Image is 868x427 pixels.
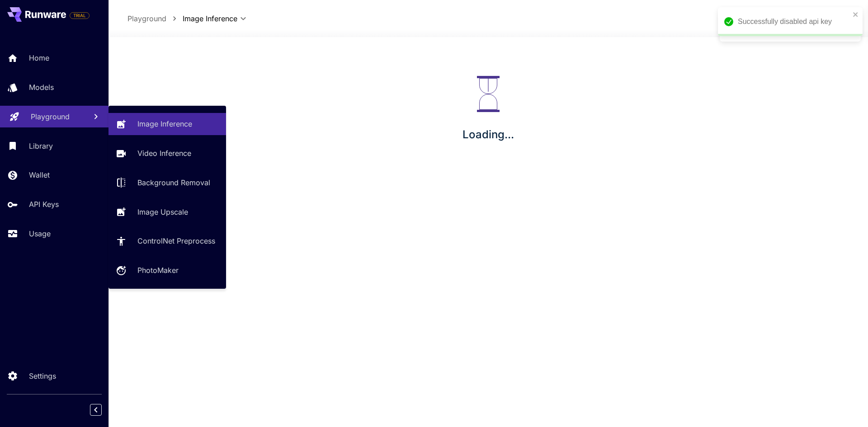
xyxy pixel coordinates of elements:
div: Successfully disabled api key [738,16,850,27]
div: Collapse sidebar [97,402,108,418]
p: Image Inference [137,118,192,129]
p: Wallet [29,169,50,180]
a: Image Upscale [108,201,226,223]
p: Loading... [462,127,514,143]
a: Image Inference [108,113,226,135]
p: Background Removal [137,177,210,188]
span: TRIAL [70,12,89,19]
p: Home [29,52,49,63]
p: PhotoMaker [137,265,179,276]
p: Settings [29,371,56,381]
span: Add your payment card to enable full platform functionality. [70,10,90,21]
a: PhotoMaker [108,259,226,282]
a: Video Inference [108,142,226,164]
p: Image Upscale [137,206,188,217]
button: Collapse sidebar [90,404,102,416]
p: Library [29,141,53,151]
span: Image Inference [183,13,237,24]
p: ControlNet Preprocess [137,235,215,246]
p: Playground [31,111,70,122]
p: API Keys [29,199,59,210]
p: Playground [127,13,166,24]
nav: breadcrumb [127,13,183,24]
p: Video Inference [137,148,191,159]
a: Background Removal [108,172,226,194]
p: Models [29,82,54,93]
button: close [853,11,859,18]
a: ControlNet Preprocess [108,230,226,252]
p: Usage [29,228,51,239]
